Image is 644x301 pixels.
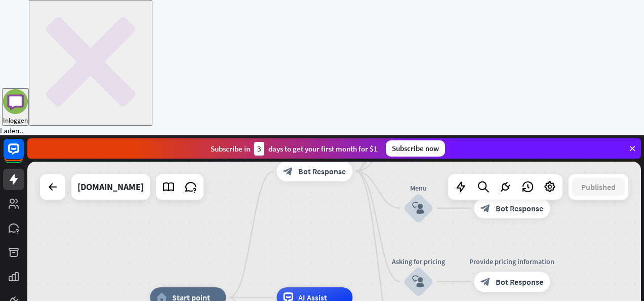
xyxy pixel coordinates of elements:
div: Provide pricing information [466,256,557,267]
div: 3 [254,142,264,156]
div: Subscribe now [386,140,445,157]
i: block_user_input [412,202,424,214]
div: Asking for pricing [388,256,449,267]
span: Bot Response [298,166,346,176]
i: block_bot_response [283,166,293,176]
div: Menu [388,183,449,193]
button: Open LiveChat chat widget [8,4,38,34]
div: chatbot.com [77,174,144,200]
button: Published [572,178,625,196]
span: Bot Response [496,203,543,213]
span: Inloggen [3,116,28,125]
span: Bot Response [496,277,543,287]
i: block_bot_response [480,277,491,287]
div: Subscribe in days to get your first month for $1 [211,142,378,156]
i: block_bot_response [480,203,491,213]
i: block_user_input [412,276,424,288]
